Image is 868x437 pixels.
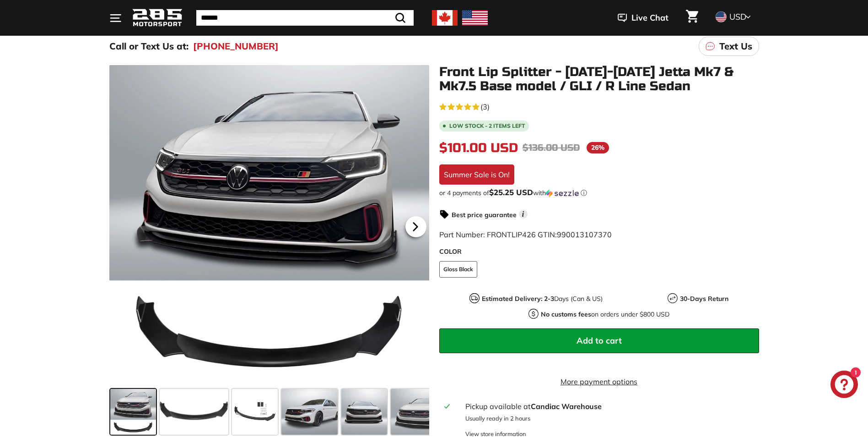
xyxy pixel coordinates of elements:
a: 5.0 rating (3 votes) [439,100,759,112]
a: More payment options [439,376,759,387]
div: or 4 payments of$25.25 USDwithSezzle Click to learn more about Sezzle [439,188,759,197]
strong: Best price guarantee [452,211,517,219]
span: Live Chat [631,12,669,24]
span: $25.25 USD [489,187,533,197]
h1: Front Lip Splitter - [DATE]-[DATE] Jetta Mk7 & Mk7.5 Base model / GLI / R Line Sedan [439,65,759,93]
span: Part Number: FRONTLIP426 GTIN: [439,230,612,239]
span: Add to cart [577,335,622,346]
strong: Candiac Warehouse [531,402,602,411]
span: $101.00 USD [439,140,518,156]
p: Days (Can & US) [482,294,603,304]
span: i [519,210,528,218]
span: USD [729,11,746,22]
strong: No customs fees [541,310,591,318]
p: Usually ready in 2 hours [465,414,753,423]
div: Pickup available at [465,401,753,412]
button: Add to cart [439,328,759,353]
p: on orders under $800 USD [541,310,669,319]
label: COLOR [439,247,759,257]
span: 990013107370 [557,230,612,239]
button: Live Chat [606,6,680,29]
input: Search [196,10,414,26]
span: Low stock - 2 items left [449,123,525,129]
div: or 4 payments of with [439,188,759,197]
img: Sezzle [546,189,579,197]
div: Summer Sale is On! [439,164,514,185]
strong: Estimated Delivery: 2-3 [482,295,554,303]
a: [PHONE_NUMBER] [193,39,279,53]
inbox-online-store-chat: Shopify online store chat [828,371,861,400]
img: Logo_285_Motorsport_areodynamics_components [132,7,183,29]
span: 26% [587,142,609,153]
p: Call or Text Us at: [109,39,189,53]
a: Text Us [699,37,759,56]
span: (3) [480,101,490,112]
a: Cart [680,2,704,33]
p: Text Us [719,39,752,53]
strong: 30-Days Return [680,295,728,303]
span: $136.00 USD [523,142,580,153]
